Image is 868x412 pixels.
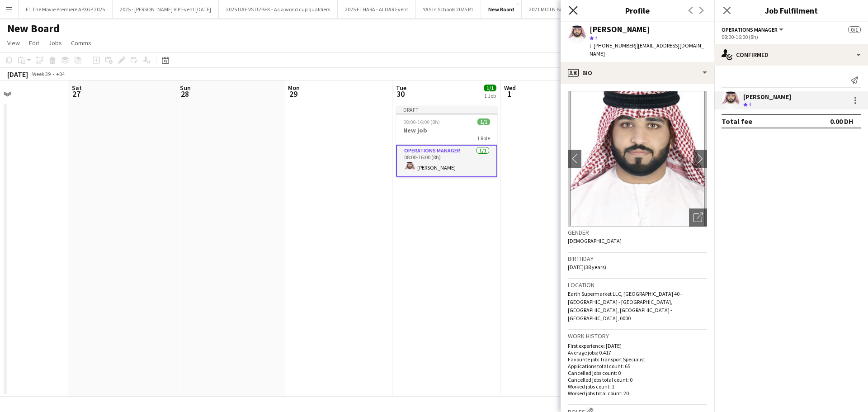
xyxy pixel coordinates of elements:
[396,106,497,177] app-job-card: Draft08:00-16:00 (8h)1/1New job1 RoleOperations Manager1/108:00-16:00 (8h)[PERSON_NAME]
[7,22,60,35] h1: New Board
[481,0,522,18] button: New Board
[7,39,20,47] span: View
[568,390,707,397] p: Worked jobs total count: 20
[689,208,707,227] div: Open photos pop-in
[590,25,650,33] div: [PERSON_NAME]
[396,145,497,177] app-card-role: Operations Manager1/108:00-16:00 (8h)[PERSON_NAME]
[395,89,406,99] span: 30
[503,89,516,99] span: 1
[568,290,682,322] span: Earth Supermarket LLC, [GEOGRAPHIC_DATA] 40 - [GEOGRAPHIC_DATA] - [GEOGRAPHIC_DATA], [GEOGRAPHIC_...
[590,42,704,57] span: | [EMAIL_ADDRESS][DOMAIN_NAME]
[56,71,65,77] div: +04
[48,39,62,47] span: Jobs
[568,369,707,376] p: Cancelled jobs count: 0
[595,34,598,41] span: 3
[522,0,576,18] button: 2021 MOTN Build
[568,376,707,383] p: Cancelled jobs total count: 0
[568,342,707,349] p: First experience: [DATE]
[19,0,113,18] button: F1 The Movie Premiere APXGP 2025
[477,135,490,142] span: 1 Role
[113,0,219,18] button: 2025 - [PERSON_NAME] VIP Event [DATE]
[568,255,707,263] h3: Birthday
[568,281,707,289] h3: Location
[71,89,82,99] span: 27
[568,383,707,390] p: Worked jobs count: 1
[484,85,496,91] span: 1/1
[722,26,778,33] span: Operations Manager
[590,42,637,49] span: t. [PHONE_NUMBER]
[287,89,300,99] span: 29
[749,101,751,108] span: 3
[416,0,481,18] button: YAS In Schools 2025 R1
[568,228,707,237] h3: Gender
[743,93,791,101] div: [PERSON_NAME]
[180,84,191,92] span: Sun
[477,118,490,125] span: 1/1
[25,37,43,49] a: Edit
[288,84,300,92] span: Mon
[714,5,868,16] h3: Job Fulfilment
[722,33,861,40] div: 08:00-16:00 (8h)
[30,71,52,77] span: Week 39
[848,26,861,33] span: 0/1
[568,349,707,356] p: Average jobs: 0.417
[561,62,714,84] div: Bio
[179,89,191,99] span: 28
[484,92,496,99] div: 1 Job
[504,84,516,92] span: Wed
[722,117,752,126] div: Total fee
[396,84,406,92] span: Tue
[338,0,416,18] button: 2025 ETHARA - ALDAR Event
[568,363,707,369] p: Applications total count: 65
[396,106,497,113] div: Draft
[568,356,707,363] p: Favourite job: Transport Specialist
[7,70,28,79] div: [DATE]
[561,5,714,16] h3: Profile
[396,126,497,134] h3: New job
[568,264,606,270] span: [DATE] (38 years)
[29,39,39,47] span: Edit
[71,39,91,47] span: Comms
[568,332,707,340] h3: Work history
[219,0,338,18] button: 2025 UAE VS UZBEK - Asia world cup qualifiers
[568,91,707,227] img: Crew avatar or photo
[830,117,854,126] div: 0.00 DH
[72,84,82,92] span: Sat
[67,37,95,49] a: Comms
[568,237,622,244] span: [DEMOGRAPHIC_DATA]
[714,44,868,66] div: Confirmed
[45,37,66,49] a: Jobs
[722,26,785,33] button: Operations Manager
[4,37,24,49] a: View
[403,118,440,125] span: 08:00-16:00 (8h)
